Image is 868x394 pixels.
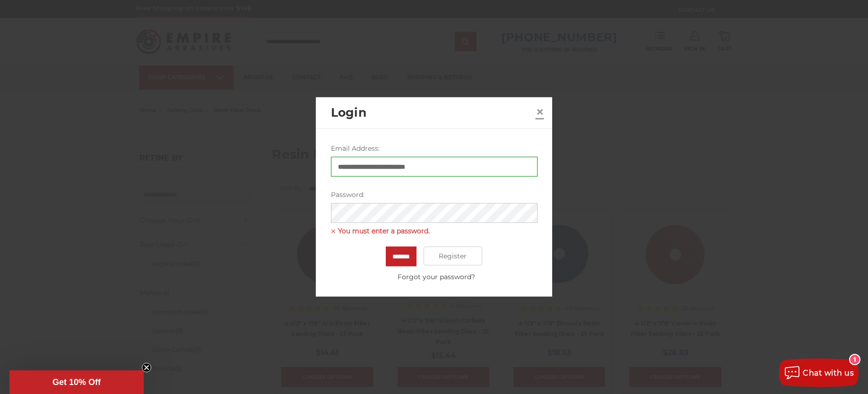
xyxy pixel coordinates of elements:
[52,377,101,387] span: Get 10% Off
[336,272,537,282] a: Forgot your password?
[850,355,859,364] div: 1
[331,190,538,200] label: Password:
[536,102,544,120] span: ×
[779,359,859,387] button: Chat with us
[331,104,532,122] h2: Login
[331,144,538,154] label: Email Address:
[331,225,538,237] span: You must enter a password.
[532,104,547,119] a: Close
[142,363,151,372] button: Close teaser
[9,370,144,394] div: Get 10% OffClose teaser
[803,368,854,377] span: Chat with us
[424,247,483,266] a: Register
